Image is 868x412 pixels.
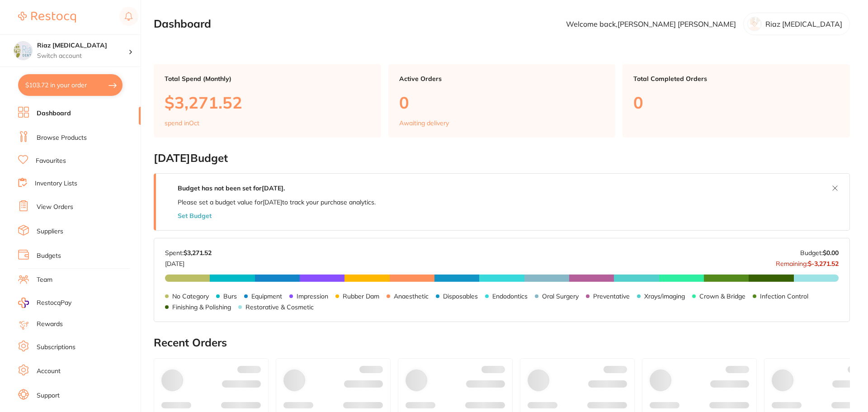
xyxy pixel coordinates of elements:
a: Dashboard [37,109,71,118]
a: Subscriptions [37,343,75,352]
p: Spent: [165,249,212,256]
a: View Orders [37,203,73,212]
img: Riaz Dental Surgery [14,42,32,60]
p: Burs [223,293,237,300]
p: Awaiting delivery [399,119,449,127]
a: Suppliers [37,227,63,236]
p: Anaesthetic [394,293,429,300]
span: RestocqPay [37,298,71,308]
p: No Category [172,293,209,300]
a: Team [37,275,52,284]
button: $103.72 in your order [18,74,123,96]
a: Favourites [36,156,66,166]
p: Xrays/imaging [644,293,685,300]
a: Inventory Lists [35,179,77,188]
p: Crown & Bridge [699,293,745,300]
button: Set Budget [178,212,212,219]
p: spend in Oct [165,119,199,127]
strong: $-3,271.52 [808,260,839,268]
p: Endodontics [492,293,528,300]
strong: $0.00 [823,249,839,257]
p: Budget: [800,249,839,256]
p: Switch account [37,52,128,61]
p: Remaining: [776,256,839,267]
h2: [DATE] Budget [154,152,850,165]
p: [DATE] [165,256,212,267]
p: 0 [633,93,839,112]
p: Restorative & Cosmetic [245,303,314,311]
strong: $3,271.52 [184,249,212,257]
p: 0 [399,93,605,112]
h2: Recent Orders [154,336,850,349]
a: Browse Products [37,133,87,142]
p: Please set a budget value for [DATE] to track your purchase analytics. [178,199,376,206]
p: Disposables [443,293,478,300]
h4: Riaz Dental Surgery [37,41,128,50]
p: Infection Control [760,293,808,300]
p: Active Orders [399,75,605,82]
a: Budgets [37,251,61,260]
p: Equipment [251,293,282,300]
a: Account [37,367,61,376]
p: Oral Surgery [542,293,579,300]
p: Finishing & Polishing [172,303,231,311]
a: Active Orders0Awaiting delivery [388,64,616,137]
a: Total Spend (Monthly)$3,271.52spend inOct [154,64,381,137]
img: RestocqPay [18,298,29,308]
a: Total Completed Orders0 [623,64,850,137]
h2: Dashboard [154,18,211,30]
p: Rubber Dam [343,293,379,300]
a: Restocq Logo [18,7,76,28]
p: Welcome back, [PERSON_NAME] [PERSON_NAME] [566,20,736,28]
strong: Budget has not been set for [DATE] . [178,184,285,192]
img: Restocq Logo [18,12,76,23]
p: Riaz [MEDICAL_DATA] [765,20,842,28]
a: Rewards [37,320,63,329]
p: $3,271.52 [165,93,370,112]
a: RestocqPay [18,298,71,308]
a: Support [37,391,60,400]
p: Total Spend (Monthly) [165,75,370,82]
p: Total Completed Orders [633,75,839,82]
p: Preventative [593,293,630,300]
p: Impression [297,293,328,300]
